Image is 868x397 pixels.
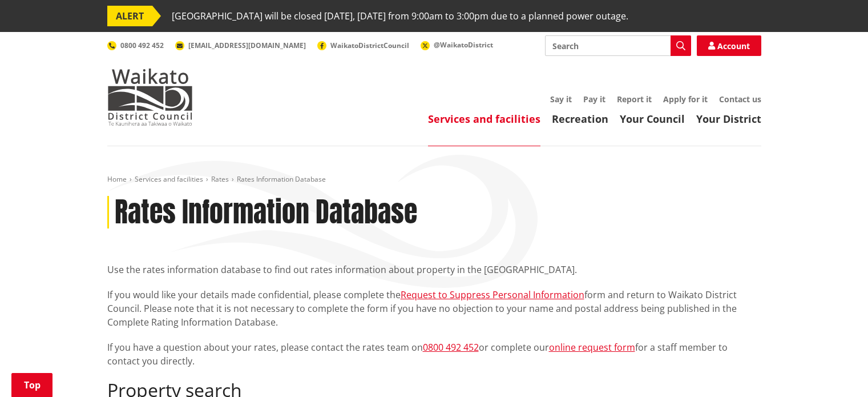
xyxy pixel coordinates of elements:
[549,341,635,354] a: online request form
[583,94,605,105] a: Pay it
[620,112,685,126] a: Your Council
[107,175,761,185] nav: breadcrumb
[663,94,708,105] a: Apply for it
[107,6,152,26] span: ALERT
[188,41,306,50] span: [EMAIL_ADDRESS][DOMAIN_NAME]
[317,41,409,50] a: WaikatoDistrictCouncil
[423,341,479,354] a: 0800 492 452
[107,69,193,126] img: Waikato District Council - Te Kaunihera aa Takiwaa o Waikato
[135,174,203,184] a: Services and facilities
[428,112,540,126] a: Services and facilities
[107,288,761,329] p: If you would like your details made confidential, please complete the form and return to Waikato ...
[697,35,761,56] a: Account
[11,373,53,397] a: Top
[696,112,761,126] a: Your District
[237,174,326,184] span: Rates Information Database
[552,112,608,126] a: Recreation
[211,174,229,184] a: Rates
[107,263,761,276] p: Use the rates information database to find out rates information about property in the [GEOGRAPHI...
[120,41,164,50] span: 0800 492 452
[107,41,164,50] a: 0800 492 452
[330,41,409,50] span: WaikatoDistrictCouncil
[172,6,628,26] span: [GEOGRAPHIC_DATA] will be closed [DATE], [DATE] from 9:00am to 3:00pm due to a planned power outage.
[115,196,417,229] h1: Rates Information Database
[545,35,691,56] input: Search input
[401,288,584,301] a: Request to Suppress Personal Information
[434,40,493,50] span: @WaikatoDistrict
[421,40,493,50] a: @WaikatoDistrict
[719,94,761,105] a: Contact us
[550,94,572,105] a: Say it
[107,340,761,368] p: If you have a question about your rates, please contact the rates team on or complete our for a s...
[107,174,127,184] a: Home
[175,41,306,50] a: [EMAIL_ADDRESS][DOMAIN_NAME]
[617,94,652,105] a: Report it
